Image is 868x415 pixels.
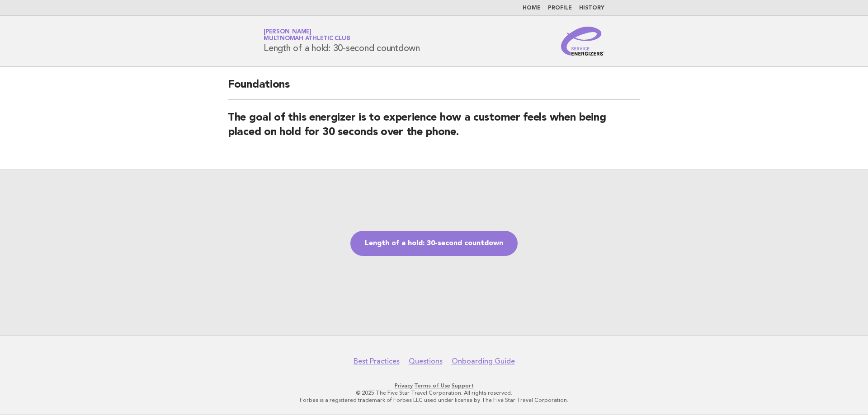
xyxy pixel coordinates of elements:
h1: Length of a hold: 30-second countdown [264,29,420,53]
h2: The goal of this energizer is to experience how a customer feels when being placed on hold for 30... [228,111,640,147]
a: History [579,5,604,11]
a: Privacy [395,382,413,389]
span: Multnomah Athletic Club [264,36,350,42]
a: Questions [409,357,443,366]
p: © 2025 The Five Star Travel Corporation. All rights reserved. [157,389,711,396]
a: Best Practices [354,357,400,366]
h2: Foundations [228,78,640,100]
img: Service Energizers [561,27,604,56]
a: Onboarding Guide [452,357,515,366]
p: · · [157,382,711,389]
a: Profile [548,5,572,11]
p: Forbes is a registered trademark of Forbes LLC used under license by The Five Star Travel Corpora... [157,396,711,404]
a: Support [452,382,474,389]
a: Terms of Use [414,382,450,389]
a: [PERSON_NAME]Multnomah Athletic Club [264,29,350,42]
a: Length of a hold: 30-second countdown [350,231,518,256]
a: Home [523,5,541,11]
